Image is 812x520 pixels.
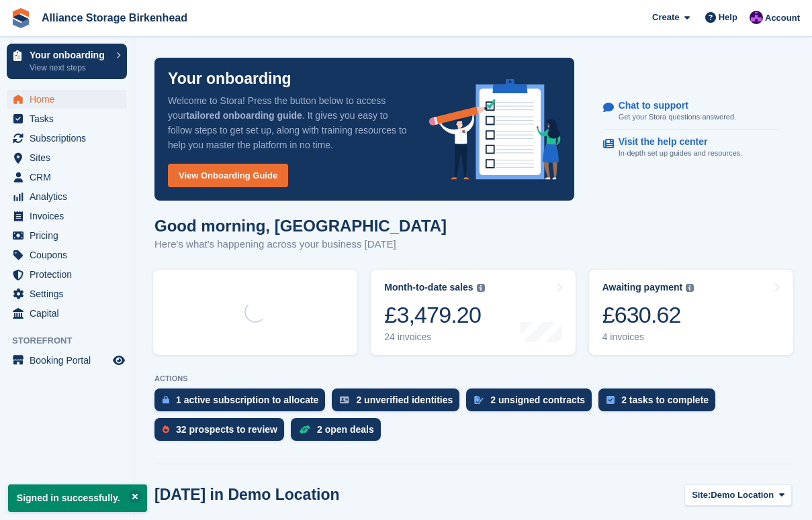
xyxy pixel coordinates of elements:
[7,246,127,264] a: menu
[163,395,169,404] img: active_subscription_to_allocate_icon-d502201f5373d7db506a760aba3b589e785aa758c864c3986d89f69b8ff3...
[154,486,340,504] h2: [DATE] in Demo Location
[384,282,473,293] div: Month-to-date sales
[719,11,737,24] span: Help
[384,301,484,329] div: £3,479.20
[765,11,800,25] span: Account
[7,351,127,370] a: menu
[168,71,291,87] p: Your onboarding
[12,334,134,348] span: Storefront
[7,284,127,303] a: menu
[7,187,127,206] a: menu
[603,129,779,166] a: Visit the help center In-depth set up guides and resources.
[30,284,110,303] span: Settings
[603,93,779,130] a: Chat to support Get your Stora questions answered.
[30,207,110,225] span: Invoices
[30,50,109,60] p: Your onboarding
[8,484,147,512] p: Signed in successfully.
[7,44,127,79] a: Your onboarding View next steps
[30,187,110,206] span: Analytics
[619,136,732,148] p: Visit the help center
[154,237,447,252] p: Here's what's happening across your business [DATE]
[602,331,694,343] div: 4 invoices
[30,90,110,109] span: Home
[30,246,110,264] span: Coupons
[30,304,110,323] span: Capital
[154,418,291,448] a: 32 prospects to review
[7,207,127,225] a: menu
[317,424,374,435] div: 2 open deals
[750,11,763,24] img: Romilly Norton
[589,270,793,355] a: Awaiting payment £630.62 4 invoices
[619,111,736,123] p: Get your Stora questions answered.
[429,79,561,180] img: onboarding-info-6c161a55d2c0e0a8cae90662b2fe09162a5109e8cc188191df67fb4f79e88e88.svg
[30,109,110,128] span: Tasks
[602,301,694,329] div: £630.62
[176,395,318,405] div: 1 active subscription to allocate
[371,270,575,355] a: Month-to-date sales £3,479.20 24 invoices
[111,352,127,368] a: Preview store
[7,265,127,284] a: menu
[11,8,31,28] img: stora-icon-8386f47178a22dfd0bd8f6a31ec36ba5ce8667c1dd55bd0f319d3a0aa187defe.svg
[7,90,127,109] a: menu
[621,395,709,405] div: 2 tasks to complete
[186,110,302,121] strong: tailored onboarding guide
[340,396,349,404] img: verify_identity-adf6edd0f0f0b5bbfe63781bf79b02c33cf7c696d77639b501bdc392416b5a36.svg
[154,374,792,383] p: ACTIONS
[7,304,127,323] a: menu
[30,62,109,74] p: View next steps
[686,284,694,292] img: icon-info-grey-7440780725fd019a000dd9b08b2336e03edf1995a4989e88bcd33f0948082b44.svg
[154,388,332,418] a: 1 active subscription to allocate
[598,388,722,418] a: 2 tasks to complete
[291,418,388,448] a: 2 open deals
[36,7,193,29] a: Alliance Storage Birkenhead
[299,425,310,434] img: deal-1b604bf984904fb50ccaf53a9ad4b4a5d6e5aea283cecdc64d6e3604feb123c2.svg
[356,395,453,405] div: 2 unverified identities
[176,424,277,435] div: 32 prospects to review
[154,217,447,235] h1: Good morning, [GEOGRAPHIC_DATA]
[619,148,743,159] p: In-depth set up guides and resources.
[490,395,585,405] div: 2 unsigned contracts
[332,388,466,418] a: 2 unverified identities
[30,168,110,187] span: CRM
[30,129,110,148] span: Subscriptions
[30,226,110,245] span: Pricing
[163,425,169,433] img: prospect-51fa495bee0391a8d652442698ab0144808aea92771e9ea1ae160a38d050c398.svg
[474,396,484,404] img: contract_signature_icon-13c848040528278c33f63329250d36e43548de30e8caae1d1a13099fd9432cc5.svg
[619,100,725,111] p: Chat to support
[711,488,774,502] span: Demo Location
[30,265,110,284] span: Protection
[602,282,683,293] div: Awaiting payment
[652,11,679,24] span: Create
[477,284,485,292] img: icon-info-grey-7440780725fd019a000dd9b08b2336e03edf1995a4989e88bcd33f0948082b44.svg
[7,226,127,245] a: menu
[684,484,792,507] button: Site: Demo Location
[30,351,110,370] span: Booking Portal
[7,129,127,148] a: menu
[168,164,288,187] a: View Onboarding Guide
[606,396,615,404] img: task-75834270c22a3079a89374b754ae025e5fb1db73e45f91037f5363f120a921f8.svg
[30,148,110,167] span: Sites
[7,148,127,167] a: menu
[7,168,127,187] a: menu
[7,109,127,128] a: menu
[384,331,484,343] div: 24 invoices
[692,488,711,502] span: Site:
[466,388,598,418] a: 2 unsigned contracts
[168,93,408,152] p: Welcome to Stora! Press the button below to access your . It gives you easy to follow steps to ge...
